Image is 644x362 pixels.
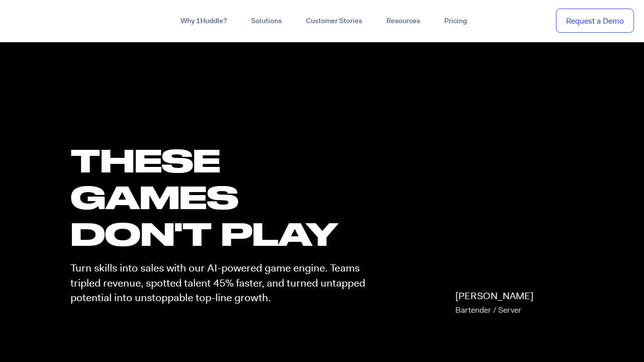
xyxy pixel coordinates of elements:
[432,12,479,30] a: Pricing
[239,12,294,30] a: Solutions
[294,12,374,30] a: Customer Stories
[455,305,521,315] span: Bartender / Server
[70,261,374,305] p: Turn skills into sales with our AI-powered game engine. Teams tripled revenue, spotted talent 45%...
[70,142,374,252] h1: these GAMES DON'T PLAY
[455,289,533,317] p: [PERSON_NAME]
[374,12,432,30] a: Resources
[556,9,634,33] a: Request a Demo
[169,12,239,30] a: Why 1Huddle?
[10,11,82,30] img: ...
